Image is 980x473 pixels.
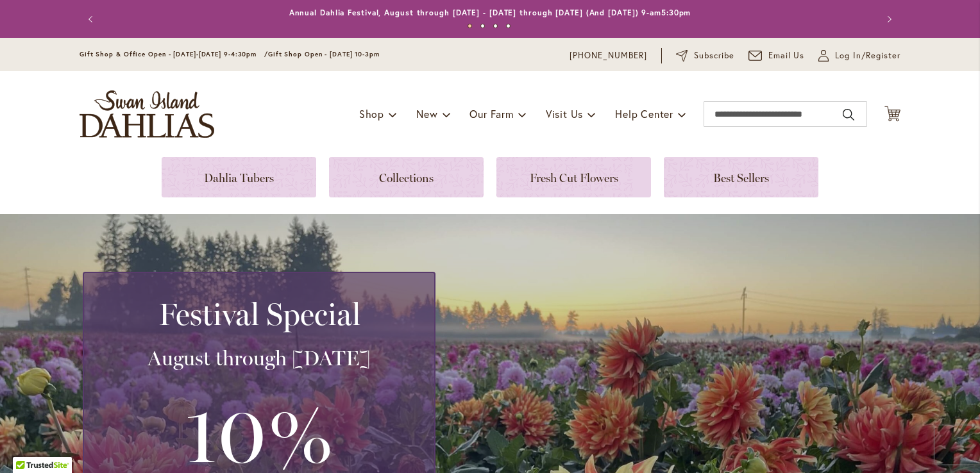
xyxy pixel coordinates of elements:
span: Email Us [768,49,805,62]
a: Email Us [748,49,805,62]
h3: August through [DATE] [99,345,419,371]
span: Subscribe [694,49,734,62]
a: Log In/Register [818,49,900,62]
button: 4 of 4 [506,24,511,28]
span: New [416,107,437,120]
button: 1 of 4 [468,24,472,28]
a: Annual Dahlia Festival, August through [DATE] - [DATE] through [DATE] (And [DATE]) 9-am5:30pm [289,8,691,17]
span: Visit Us [546,107,583,120]
button: 3 of 4 [493,24,498,28]
a: Subscribe [676,49,734,62]
button: 2 of 4 [480,24,485,28]
span: Gift Shop & Office Open - [DATE]-[DATE] 9-4:30pm / [80,50,268,58]
span: Shop [359,107,384,120]
a: store logo [80,90,214,138]
span: Log In/Register [835,49,900,62]
h2: Festival Special [99,296,419,332]
button: Previous [80,6,105,32]
span: Help Center [615,107,673,120]
button: Next [875,6,900,32]
span: Our Farm [469,107,513,120]
span: Gift Shop Open - [DATE] 10-3pm [268,50,380,58]
a: [PHONE_NUMBER] [570,49,647,62]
